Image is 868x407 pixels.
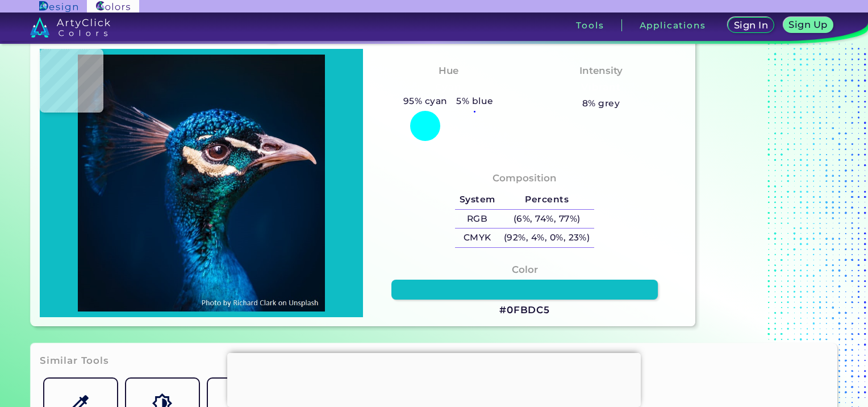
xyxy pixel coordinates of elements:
h5: (6%, 74%, 77%) [499,210,594,229]
h5: (92%, 4%, 0%, 23%) [499,229,594,247]
h5: RGB [455,210,499,229]
h4: Color [512,261,538,278]
h3: Vibrant [577,81,626,94]
img: logo_artyclick_colors_white.svg [30,17,110,38]
h5: CMYK [455,229,499,247]
h5: Percents [499,190,594,209]
h5: 5% blue [452,94,498,109]
h4: Composition [493,170,557,186]
h5: System [455,190,499,209]
h5: Sign In [736,21,766,30]
a: Sign In [730,18,771,32]
h3: Cyan [430,81,466,94]
img: img_pavlin.jpg [45,55,357,312]
h3: Applications [640,21,706,30]
h3: #0FBDC5 [499,304,550,317]
h5: 95% cyan [399,94,452,109]
iframe: Advertisement [227,353,641,404]
h4: Intensity [579,63,623,79]
h3: Tools [576,21,604,30]
h5: 8% grey [582,96,620,111]
a: Sign Up [786,18,831,32]
h3: Similar Tools [40,354,109,368]
h4: Hue [439,63,458,79]
img: ArtyClick Design logo [39,1,77,12]
h5: Sign Up [791,20,826,29]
